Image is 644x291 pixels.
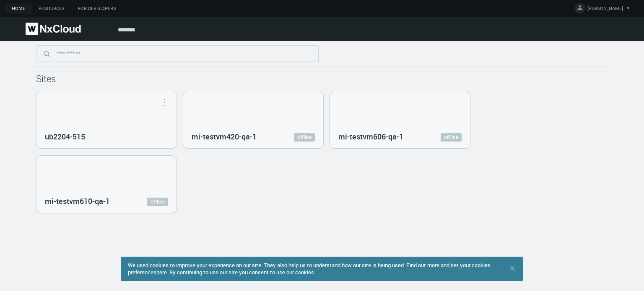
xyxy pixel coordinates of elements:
[294,133,315,142] a: offline
[45,131,85,142] nx-search-highlight: ub2204-515
[36,72,56,85] span: Sites
[156,268,167,276] a: here
[32,3,71,14] a: Resources
[147,198,168,206] a: offline
[45,196,110,206] nx-search-highlight: mi-testvm610-qa-1
[338,131,403,142] nx-search-highlight: mi-testvm606-qa-1
[71,3,123,14] a: For Developers
[587,5,623,15] span: [PERSON_NAME]
[192,131,257,142] nx-search-highlight: mi-testvm420-qa-1
[26,23,81,35] img: Nx Cloud logo
[128,261,491,276] span: We used cookies to improve your experience on our site. They also help us to understand how our s...
[167,268,315,276] span: . By continuing to use our site you consent to use our cookies.
[5,3,32,14] a: Home
[441,133,462,142] a: offline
